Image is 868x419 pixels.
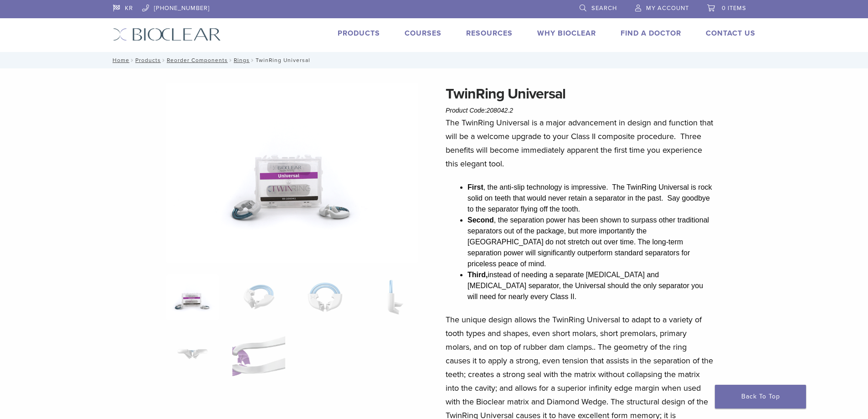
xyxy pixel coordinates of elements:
li: , the separation power has been shown to surpass other traditional separators out of the package,... [467,215,714,269]
strong: Second [467,216,494,224]
p: The TwinRing Universal is a major advancement in design and function that will be a welcome upgra... [446,116,714,171]
a: Courses [405,29,442,38]
span: 0 items [722,5,746,12]
img: 208042.2 [166,83,418,263]
a: Products [135,57,161,63]
span: 208042.2 [487,107,513,114]
span: / [129,58,135,62]
span: / [161,58,167,62]
li: , the anti-slip technology is impressive. The TwinRing Universal is rock solid on teeth that woul... [467,182,714,215]
img: Bioclear [113,28,221,41]
img: TwinRing Universal - Image 2 [232,274,285,320]
a: Resources [466,29,513,38]
img: 208042.2-324x324.png [166,274,219,320]
a: Home [110,57,129,63]
img: TwinRing Universal - Image 3 [299,274,351,320]
img: TwinRing Universal - Image 5 [166,331,219,377]
li: instead of needing a separate [MEDICAL_DATA] and [MEDICAL_DATA] separator, the Universal should t... [467,269,714,302]
nav: TwinRing Universal [106,52,762,68]
a: Rings [234,57,250,63]
img: TwinRing Universal - Image 6 [232,331,285,377]
a: Why Bioclear [537,29,596,38]
a: Find A Doctor [621,29,681,38]
a: Reorder Components [167,57,228,63]
span: Search [591,5,617,12]
span: My Account [646,5,689,12]
strong: First [467,183,483,191]
span: / [228,58,234,62]
h1: TwinRing Universal [446,83,714,105]
a: Back To Top [715,385,806,409]
img: TwinRing Universal - Image 4 [365,274,417,320]
span: / [250,58,256,62]
span: Product Code: [446,107,513,114]
a: Products [338,29,380,38]
strong: Third, [467,271,488,279]
a: Contact Us [706,29,755,38]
